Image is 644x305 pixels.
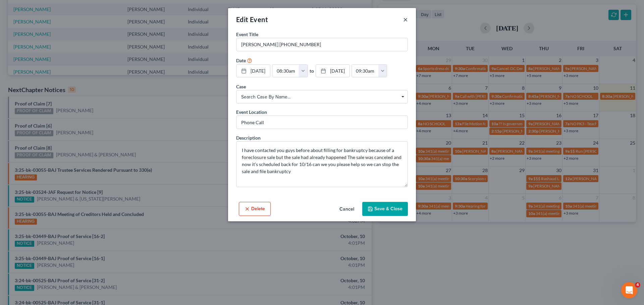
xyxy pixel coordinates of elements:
span: Search case by name... [241,93,403,100]
iframe: Intercom live chat [621,282,637,298]
span: Event Title [236,31,258,37]
button: × [403,15,408,23]
span: Edit Event [236,15,268,23]
input: -- : -- [272,65,299,77]
button: Save & Close [362,202,408,216]
a: [DATE] [236,65,270,77]
a: [DATE] [316,65,350,77]
input: Enter location... [236,116,408,129]
label: Case [236,83,246,90]
label: Description [236,134,261,141]
label: Event Location [236,108,267,116]
span: Select box activate [236,90,408,103]
button: Cancel [334,203,360,216]
input: -- : -- [352,65,379,77]
label: Date [236,57,246,64]
button: Delete [239,202,271,216]
span: 4 [635,282,640,288]
label: to [310,67,314,74]
input: Enter event name... [236,38,408,51]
